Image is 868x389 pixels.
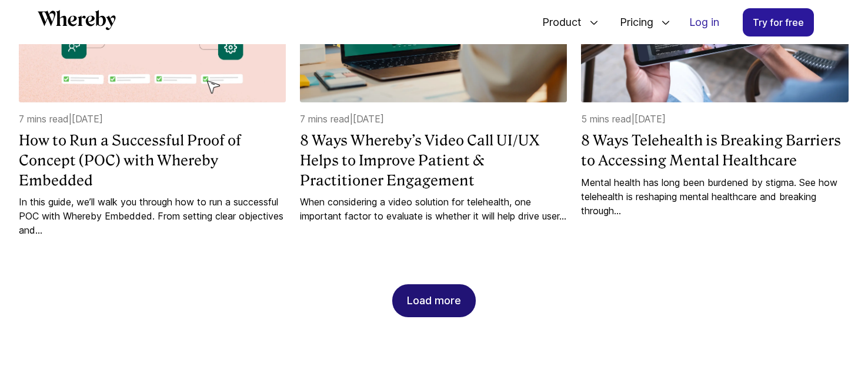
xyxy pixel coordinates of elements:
[743,8,814,36] a: Try for free
[581,112,848,126] p: 5 mins read | [DATE]
[581,175,848,218] a: Mental health has long been burdened by stigma. See how telehealth is reshaping mental healthcare...
[19,195,286,237] a: In this guide, we’ll walk you through how to run a successful POC with Whereby Embedded. From set...
[608,3,656,42] span: Pricing
[38,10,116,34] a: Whereby
[392,284,476,317] button: Load more
[300,195,567,223] a: When considering a video solution for telehealth, one important factor to evaluate is whether it ...
[530,3,585,42] span: Product
[300,112,567,126] p: 7 mins read | [DATE]
[19,112,286,126] p: 7 mins read | [DATE]
[581,131,848,170] a: 8 Ways Telehealth is Breaking Barriers to Accessing Mental Healthcare
[680,9,729,36] a: Log in
[38,10,116,30] svg: Whereby
[407,285,461,317] div: Load more
[19,131,286,190] a: How to Run a Successful Proof of Concept (POC) with Whereby Embedded
[300,131,567,190] a: 8 Ways Whereby’s Video Call UI/UX Helps to Improve Patient & Practitioner Engagement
